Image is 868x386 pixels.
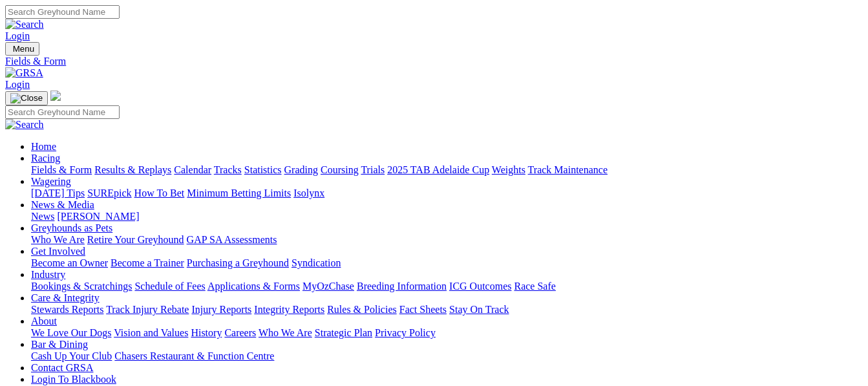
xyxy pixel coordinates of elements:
a: Purchasing a Greyhound [187,257,289,268]
img: logo-grsa-white.png [50,91,61,101]
a: Minimum Betting Limits [187,188,291,198]
div: Get Involved [31,257,863,269]
a: Grading [284,164,318,175]
div: Racing [31,164,863,176]
a: News & Media [31,199,94,210]
a: Vision and Values [114,327,188,338]
div: Bar & Dining [31,350,863,362]
a: Greyhounds as Pets [31,222,112,233]
a: Rules & Policies [327,304,397,315]
a: Login [5,79,30,90]
a: Privacy Policy [375,327,436,338]
a: Results & Replays [94,164,171,175]
a: Industry [31,269,65,280]
a: Breeding Information [357,281,447,292]
a: Stay On Track [449,304,509,315]
a: Tracks [214,164,242,175]
a: Become an Owner [31,257,108,268]
a: Applications & Forms [207,281,300,292]
a: Fields & Form [5,56,863,67]
a: Coursing [321,164,359,175]
img: Search [5,119,44,131]
a: Fact Sheets [399,304,447,315]
div: Care & Integrity [31,304,863,316]
div: Industry [31,281,863,292]
a: Track Maintenance [528,164,608,175]
a: Syndication [291,257,341,268]
a: Home [31,141,56,152]
a: Care & Integrity [31,292,100,303]
a: 2025 TAB Adelaide Cup [387,164,489,175]
a: GAP SA Assessments [187,234,277,245]
a: Wagering [31,176,71,187]
a: Injury Reports [191,304,251,315]
a: Integrity Reports [254,304,324,315]
a: News [31,211,54,222]
button: Toggle navigation [5,91,48,105]
div: News & Media [31,211,863,222]
a: Retire Your Greyhound [87,234,184,245]
a: History [191,327,222,338]
a: Cash Up Your Club [31,350,112,361]
img: GRSA [5,67,43,79]
a: Chasers Restaurant & Function Centre [114,350,274,361]
a: Login To Blackbook [31,374,116,385]
input: Search [5,105,120,119]
a: Become a Trainer [111,257,184,268]
a: Race Safe [514,281,555,292]
a: Strategic Plan [315,327,372,338]
a: Contact GRSA [31,362,93,373]
a: Bar & Dining [31,339,88,350]
button: Toggle navigation [5,42,39,56]
a: Fields & Form [31,164,92,175]
div: About [31,327,863,339]
a: Calendar [174,164,211,175]
a: Careers [224,327,256,338]
a: Trials [361,164,385,175]
a: [PERSON_NAME] [57,211,139,222]
a: Get Involved [31,246,85,257]
img: Search [5,19,44,30]
a: Isolynx [293,188,324,198]
a: Track Injury Rebate [106,304,189,315]
a: Who We Are [31,234,85,245]
a: Statistics [244,164,282,175]
a: Login [5,30,30,41]
a: SUREpick [87,188,131,198]
a: Bookings & Scratchings [31,281,132,292]
div: Wagering [31,188,863,199]
a: About [31,316,57,327]
a: Racing [31,153,60,164]
a: MyOzChase [302,281,354,292]
input: Search [5,5,120,19]
img: Close [10,93,43,103]
a: Schedule of Fees [134,281,205,292]
a: ICG Outcomes [449,281,511,292]
span: Menu [13,44,34,54]
a: Stewards Reports [31,304,103,315]
a: How To Bet [134,188,185,198]
a: Who We Are [259,327,312,338]
a: [DATE] Tips [31,188,85,198]
div: Greyhounds as Pets [31,234,863,246]
a: Weights [492,164,525,175]
a: We Love Our Dogs [31,327,111,338]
